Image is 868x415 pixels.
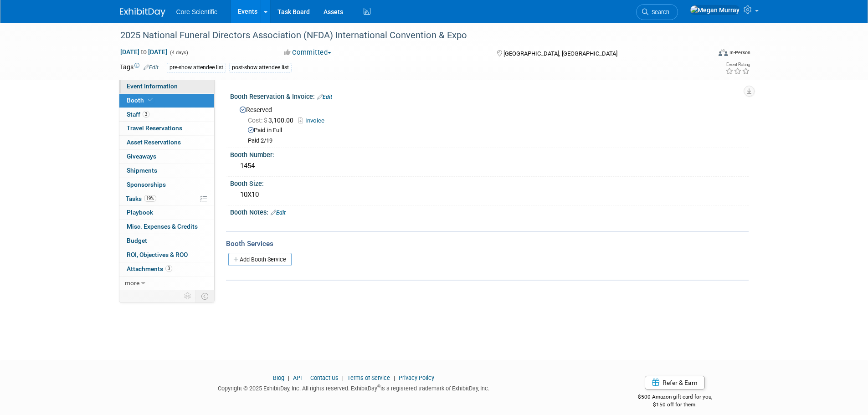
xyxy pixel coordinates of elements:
[601,401,749,409] div: $150 off for them.
[119,150,214,164] a: Giveaways
[237,159,742,173] div: 1454
[144,195,156,202] span: 19%
[139,48,148,56] span: to
[195,290,214,302] td: Toggle Event Tabs
[165,265,172,272] span: 3
[503,50,617,57] span: [GEOGRAPHIC_DATA], [GEOGRAPHIC_DATA]
[127,97,154,104] span: Booth
[126,195,156,202] span: Tasks
[636,4,678,20] a: Search
[119,234,214,248] a: Budget
[120,48,168,56] span: [DATE] [DATE]
[648,9,669,15] span: Search
[230,90,749,102] div: Booth Reservation & Invoice:
[298,117,329,124] a: Invoice
[119,164,214,178] a: Shipments
[119,277,214,290] a: more
[719,49,728,56] img: Format-Inperson.png
[176,8,217,15] span: Core Scientific
[169,50,188,56] span: (4 days)
[144,64,159,71] a: Edit
[230,148,749,159] div: Booth Number:
[729,49,750,56] div: In-Person
[248,126,742,135] div: Paid in Full
[237,188,742,202] div: 10X10
[119,248,214,262] a: ROI, Objectives & ROO
[119,94,214,108] a: Booth
[119,220,214,234] a: Misc. Expenses & Credits
[148,97,153,102] i: Booth reservation complete
[120,62,159,73] td: Tags
[127,181,166,188] span: Sponsorships
[127,82,178,90] span: Event Information
[127,111,149,118] span: Staff
[119,122,214,135] a: Travel Reservations
[281,48,335,57] button: Committed
[119,80,214,93] a: Event Information
[117,27,697,44] div: 2025 National Funeral Directors Association (NFDA) International Convention & Expo
[167,63,226,72] div: pre-show attendee list
[347,374,390,381] a: Terms of Service
[248,117,297,124] span: 3,100.00
[293,374,302,381] a: API
[601,387,749,408] div: $500 Amazon gift card for you,
[127,153,156,160] span: Giveaways
[271,210,286,216] a: Edit
[230,177,749,188] div: Booth Size:
[273,374,284,381] a: Blog
[690,5,740,15] img: Megan Murray
[120,8,165,17] img: ExhibitDay
[340,374,346,381] span: |
[248,117,268,124] span: Cost: $
[180,290,196,302] td: Personalize Event Tab Strip
[237,103,742,145] div: Reserved
[248,137,742,145] div: Paid 2/19
[303,374,309,381] span: |
[286,374,292,381] span: |
[645,376,705,389] a: Refer & Earn
[127,251,188,258] span: ROI, Objectives & ROO
[399,374,434,381] a: Privacy Policy
[391,374,397,381] span: |
[229,63,292,72] div: post-show attendee list
[119,178,214,192] a: Sponsorships
[127,209,153,216] span: Playbook
[377,384,380,389] sup: ®
[119,262,214,276] a: Attachments3
[127,265,172,272] span: Attachments
[125,279,139,287] span: more
[120,382,588,393] div: Copyright © 2025 ExhibitDay, Inc. All rights reserved. ExhibitDay is a registered trademark of Ex...
[119,206,214,220] a: Playbook
[725,62,750,67] div: Event Rating
[119,136,214,149] a: Asset Reservations
[127,167,157,174] span: Shipments
[127,237,147,244] span: Budget
[127,138,181,146] span: Asset Reservations
[310,374,339,381] a: Contact Us
[119,108,214,122] a: Staff3
[228,253,292,266] a: Add Booth Service
[230,205,749,217] div: Booth Notes:
[119,192,214,206] a: Tasks19%
[226,239,749,249] div: Booth Services
[143,111,149,118] span: 3
[317,94,332,100] a: Edit
[127,223,198,230] span: Misc. Expenses & Credits
[657,47,751,61] div: Event Format
[127,124,182,132] span: Travel Reservations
